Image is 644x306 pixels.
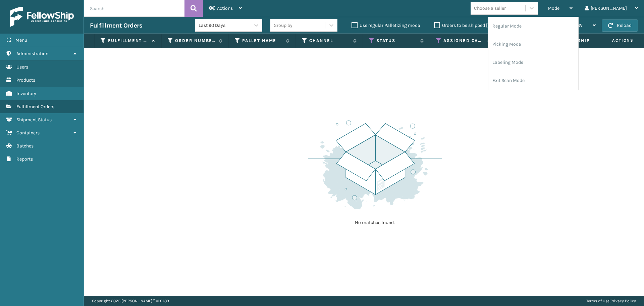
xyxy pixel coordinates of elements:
[376,38,417,44] label: Status
[16,117,52,123] span: Shipment Status
[548,5,559,11] span: Mode
[16,130,40,136] span: Containers
[15,37,27,43] span: Menu
[242,38,283,44] label: Pallet Name
[90,21,142,30] h3: Fulfillment Orders
[434,23,499,28] label: Orders to be shipped [DATE]
[16,64,28,70] span: Users
[488,72,578,90] li: Exit Scan Mode
[16,91,36,96] span: Inventory
[309,38,350,44] label: Channel
[92,296,169,306] p: Copyright 2023 [PERSON_NAME]™ v 1.0.189
[488,35,578,53] li: Picking Mode
[352,23,420,28] label: Use regular Palletizing mode
[199,22,251,29] div: Last 90 Days
[586,299,609,303] a: Terms of Use
[10,7,74,27] img: logo
[610,299,636,303] a: Privacy Policy
[108,38,149,44] label: Fulfillment Order Id
[16,104,54,110] span: Fulfillment Orders
[443,38,484,44] label: Assigned Carrier Service
[488,17,578,35] li: Regular Mode
[488,53,578,72] li: Labeling Mode
[274,22,292,29] div: Group by
[16,51,48,56] span: Administration
[16,143,34,149] span: Batches
[16,77,35,83] span: Products
[217,5,233,11] span: Actions
[591,35,638,46] span: Actions
[474,5,506,12] div: Choose a seller
[586,296,636,306] div: |
[16,156,33,162] span: Reports
[175,38,216,44] label: Order Number
[602,19,638,32] button: Reload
